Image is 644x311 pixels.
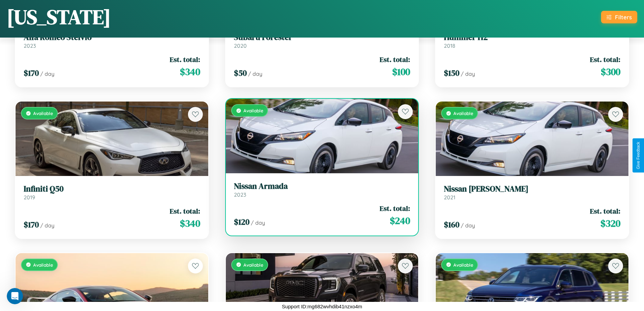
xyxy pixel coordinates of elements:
span: $ 160 [444,219,459,230]
span: Est. total: [170,54,200,64]
span: $ 320 [600,217,620,230]
span: Available [243,262,263,268]
h3: Nissan [PERSON_NAME] [444,184,620,194]
span: 2023 [24,42,36,49]
span: $ 340 [180,65,200,79]
span: 2021 [444,194,455,201]
span: Available [33,110,53,116]
span: 2018 [444,42,455,49]
span: Available [243,108,263,113]
a: Hummer H22018 [444,32,620,49]
span: $ 170 [24,67,39,79]
span: $ 170 [24,219,39,230]
h3: Hummer H2 [444,32,620,42]
a: Alfa Romeo Stelvio2023 [24,32,200,49]
h3: Infiniti Q50 [24,184,200,194]
h3: Alfa Romeo Stelvio [24,32,200,42]
h1: [US_STATE] [7,3,111,31]
span: Est. total: [170,206,200,216]
h3: Nissan Armada [234,181,410,191]
span: Available [33,262,53,268]
h3: Subaru Forester [234,32,410,42]
span: Est. total: [590,54,620,64]
a: Subaru Forester2020 [234,32,410,49]
span: / day [40,222,54,229]
span: / day [461,222,475,229]
p: Support ID: mg682wvhdib41nzxo4m [282,302,362,311]
button: Filters [601,11,637,23]
a: Nissan Armada2023 [234,181,410,198]
span: $ 240 [390,214,410,227]
span: $ 100 [392,65,410,79]
div: Filters [615,14,632,21]
a: Nissan [PERSON_NAME]2021 [444,184,620,201]
a: Infiniti Q502019 [24,184,200,201]
span: 2020 [234,42,247,49]
span: / day [461,70,475,77]
span: $ 300 [601,65,620,79]
span: / day [40,70,54,77]
span: $ 50 [234,67,247,79]
span: 2019 [24,194,35,201]
span: Est. total: [380,203,410,213]
span: Est. total: [590,206,620,216]
span: / day [251,219,265,226]
span: Available [453,110,473,116]
div: Give Feedback [636,142,641,169]
span: / day [248,70,262,77]
span: 2023 [234,191,246,198]
span: Est. total: [380,54,410,64]
iframe: Intercom live chat [7,288,23,304]
span: $ 340 [180,217,200,230]
span: $ 150 [444,67,459,79]
span: Available [453,262,473,268]
span: $ 120 [234,216,249,227]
